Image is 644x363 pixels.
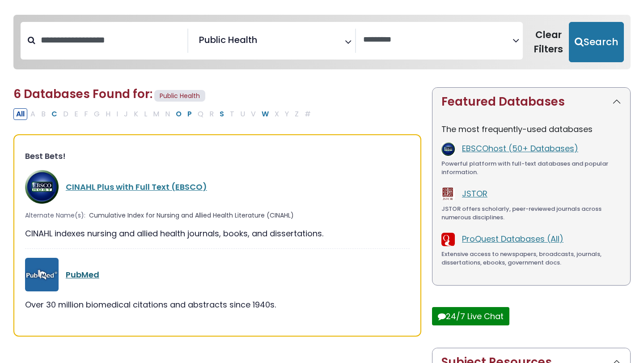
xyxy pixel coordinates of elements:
[13,108,314,119] div: Alpha-list to filter by first letter of database name
[25,299,410,311] div: Over 30 million biomedical citations and abstracts since 1940s.
[66,181,207,192] a: CINAHL Plus with Full Text (EBSCO)
[217,108,227,120] button: Filter Results S
[462,233,563,244] a: ProQuest Databases (All)
[185,108,195,120] button: Filter Results P
[13,108,27,120] button: All
[432,307,509,325] button: 24/7 Live Chat
[528,22,569,62] button: Clear Filters
[195,33,257,47] li: Public Health
[49,108,60,120] button: Filter Results C
[35,33,187,47] input: Search database by title or keyword
[89,211,294,220] span: Cumulative Index for Nursing and Allied Health Literature (CINAHL)
[154,90,205,102] span: Public Health
[441,250,621,267] div: Extensive access to newspapers, broadcasts, journals, dissertations, ebooks, government docs.
[66,269,99,280] a: PubMed
[25,211,85,220] span: Alternate Name(s):
[441,123,621,135] p: The most frequently-used databases
[462,188,487,199] a: JSTOR
[462,143,578,154] a: EBSCOhost (50+ Databases)
[432,88,630,116] button: Featured Databases
[173,108,184,120] button: Filter Results O
[569,22,624,62] button: Submit for Search Results
[259,38,265,47] textarea: Search
[13,86,153,102] span: 6 Databases Found for:
[25,227,410,239] div: CINAHL indexes nursing and allied health journals, books, and dissertations.
[441,159,621,177] div: Powerful platform with full-text databases and popular information.
[25,151,410,161] h3: Best Bets!
[13,15,631,69] nav: Search filters
[259,108,271,120] button: Filter Results W
[441,205,621,222] div: JSTOR offers scholarly, peer-reviewed journals across numerous disciplines.
[199,33,257,47] span: Public Health
[363,35,513,45] textarea: Search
